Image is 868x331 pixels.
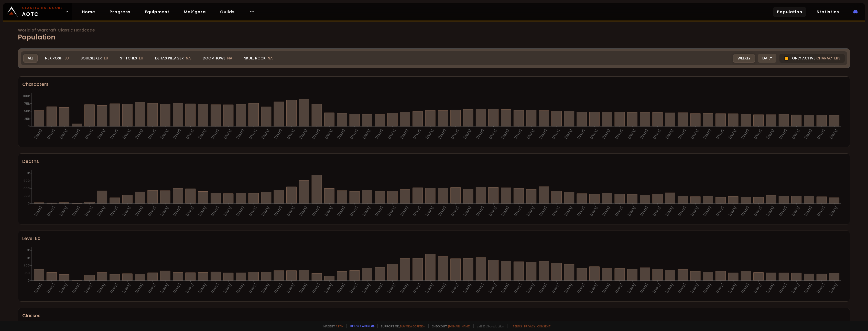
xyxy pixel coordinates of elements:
text: [DATE] [614,283,624,294]
text: [DATE] [122,205,132,217]
text: [DATE] [298,205,308,217]
text: [DATE] [235,205,245,217]
div: Defias Pillager [151,54,195,63]
text: [DATE] [538,128,548,140]
tspan: 700 [24,263,30,267]
text: [DATE] [362,283,372,294]
text: [DATE] [526,205,536,217]
text: [DATE] [84,205,94,217]
text: [DATE] [298,128,308,140]
text: [DATE] [791,205,801,217]
text: [DATE] [273,128,283,140]
text: [DATE] [210,205,220,217]
text: [DATE] [576,128,586,140]
text: [DATE] [702,128,712,140]
text: [DATE] [96,205,106,217]
a: Guilds [216,7,239,17]
a: Terms [513,324,522,328]
span: EU [139,56,143,61]
text: [DATE] [816,128,826,140]
text: [DATE] [362,128,372,140]
text: [DATE] [551,128,561,140]
span: Checkout [428,324,470,328]
text: [DATE] [84,128,94,140]
text: [DATE] [109,128,119,140]
text: [DATE] [652,205,662,217]
tspan: 75k [24,101,30,106]
text: [DATE] [665,128,675,140]
text: [DATE] [311,283,321,294]
text: [DATE] [387,283,397,294]
text: [DATE] [677,205,687,217]
text: [DATE] [715,205,725,217]
text: [DATE] [71,205,81,217]
text: [DATE] [160,205,170,217]
h1: Population [18,28,850,42]
text: [DATE] [387,205,397,217]
text: [DATE] [463,205,473,217]
a: [DOMAIN_NAME] [448,324,470,328]
div: Characters [22,81,846,88]
text: [DATE] [601,128,611,140]
text: [DATE] [311,128,321,140]
text: [DATE] [336,128,346,140]
div: Only active [779,54,845,63]
text: [DATE] [223,205,233,217]
text: [DATE] [248,128,258,140]
text: [DATE] [627,283,637,294]
text: [DATE] [526,283,536,294]
a: Population [773,7,806,17]
text: [DATE] [728,283,738,294]
tspan: 0 [28,124,30,128]
text: [DATE] [551,205,561,217]
text: [DATE] [172,128,182,140]
text: [DATE] [437,128,447,140]
text: [DATE] [513,128,523,140]
text: [DATE] [324,205,334,217]
div: Doomhowl [198,54,237,63]
text: [DATE] [639,205,649,217]
text: [DATE] [450,205,460,217]
text: [DATE] [513,205,523,217]
text: [DATE] [198,283,208,294]
text: [DATE] [753,128,763,140]
text: [DATE] [614,128,624,140]
text: [DATE] [702,205,712,217]
text: [DATE] [765,205,775,217]
text: [DATE] [248,205,258,217]
text: [DATE] [261,128,270,140]
text: [DATE] [374,205,384,217]
text: [DATE] [134,128,144,140]
span: Made by [320,324,343,328]
text: [DATE] [576,283,586,294]
text: [DATE] [665,283,675,294]
text: [DATE] [33,205,43,217]
text: [DATE] [690,205,700,217]
text: [DATE] [803,205,813,217]
text: [DATE] [235,283,245,294]
text: [DATE] [475,128,485,140]
text: [DATE] [172,205,182,217]
text: [DATE] [740,205,750,217]
text: [DATE] [488,283,498,294]
text: [DATE] [109,283,119,294]
tspan: 1k [27,171,30,175]
text: [DATE] [728,128,738,140]
div: All [23,54,38,63]
a: Home [78,7,99,17]
text: [DATE] [96,128,106,140]
tspan: 50k [24,109,30,113]
text: [DATE] [803,283,813,294]
text: [DATE] [412,205,422,217]
text: [DATE] [147,283,157,294]
text: [DATE] [450,128,460,140]
div: Weekly [733,54,755,63]
text: [DATE] [563,128,573,140]
text: [DATE] [46,128,56,140]
text: [DATE] [690,283,700,294]
span: AOTC [22,6,63,18]
text: [DATE] [829,128,839,140]
text: [DATE] [425,283,435,294]
text: [DATE] [71,283,81,294]
text: [DATE] [324,128,334,140]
